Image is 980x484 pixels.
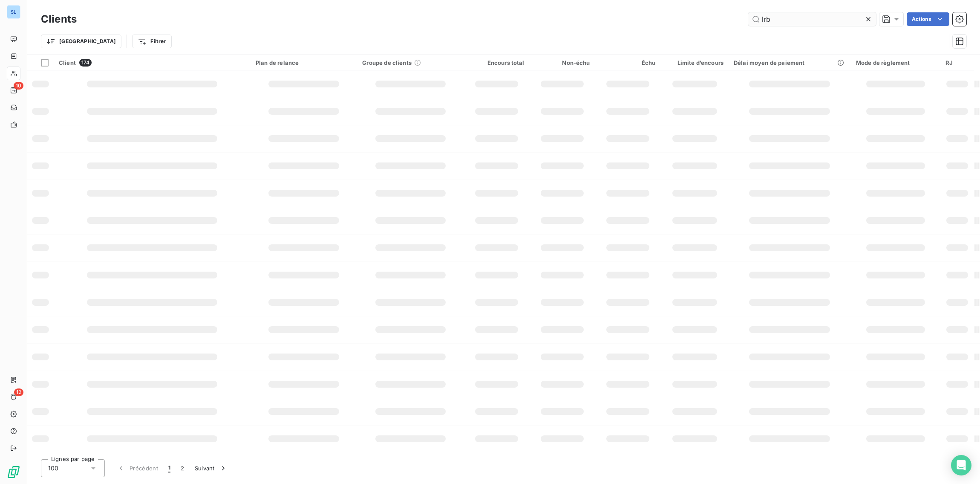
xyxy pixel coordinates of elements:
div: Délai moyen de paiement [734,59,846,66]
input: Rechercher [748,12,876,26]
span: 12 [14,388,23,396]
button: Précédent [112,459,163,477]
button: [GEOGRAPHIC_DATA] [41,35,121,48]
span: 174 [79,59,92,67]
div: Échu [600,59,656,66]
img: Logo LeanPay [7,465,20,479]
div: Open Intercom Messenger [951,455,971,475]
button: 2 [176,459,189,477]
div: Non-échu [535,59,590,66]
div: Plan de relance [256,59,352,66]
div: Mode de règlement [856,59,935,66]
span: 10 [14,82,23,90]
button: 1 [163,459,176,477]
div: SL [7,5,20,19]
button: Suivant [190,459,233,477]
div: Encours total [469,59,525,66]
span: Client [59,59,76,66]
div: Limite d’encours [666,59,723,66]
span: 100 [48,464,58,472]
button: Filtrer [132,35,171,48]
button: Actions [907,12,949,26]
h3: Clients [41,12,77,27]
span: 1 [168,464,170,472]
span: Groupe de clients [362,59,412,66]
div: RJ [945,59,969,66]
